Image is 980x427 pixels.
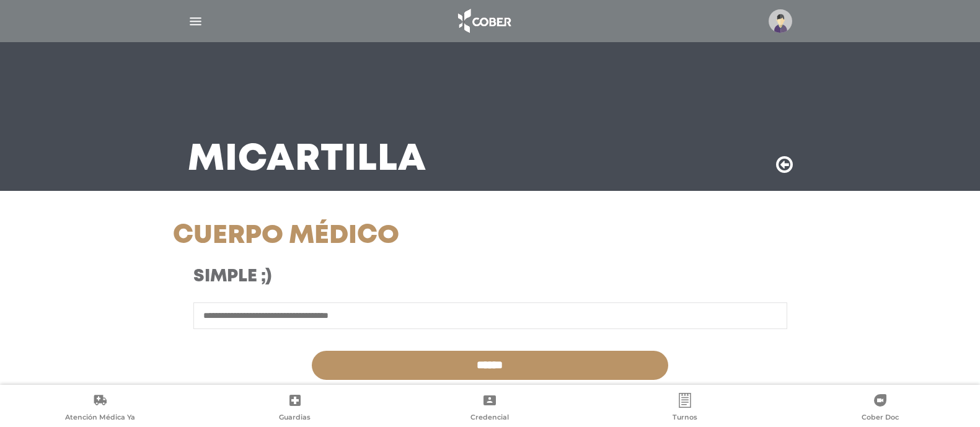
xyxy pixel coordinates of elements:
[673,413,697,424] span: Turnos
[65,413,135,424] span: Atención Médica Ya
[392,393,588,425] a: Credencial
[188,14,203,29] img: Cober_menu-lines-white.svg
[2,393,198,425] a: Atención Médica Ya
[451,6,516,36] img: logo_cober_home-white.png
[588,393,783,425] a: Turnos
[188,144,426,176] h3: Mi Cartilla
[470,413,509,424] span: Credencial
[279,413,311,424] span: Guardias
[862,413,899,424] span: Cober Doc
[198,393,393,425] a: Guardias
[769,9,792,33] img: profile-placeholder.svg
[173,221,590,252] h1: Cuerpo Médico
[782,393,978,425] a: Cober Doc
[193,266,570,288] h3: Simple ;)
